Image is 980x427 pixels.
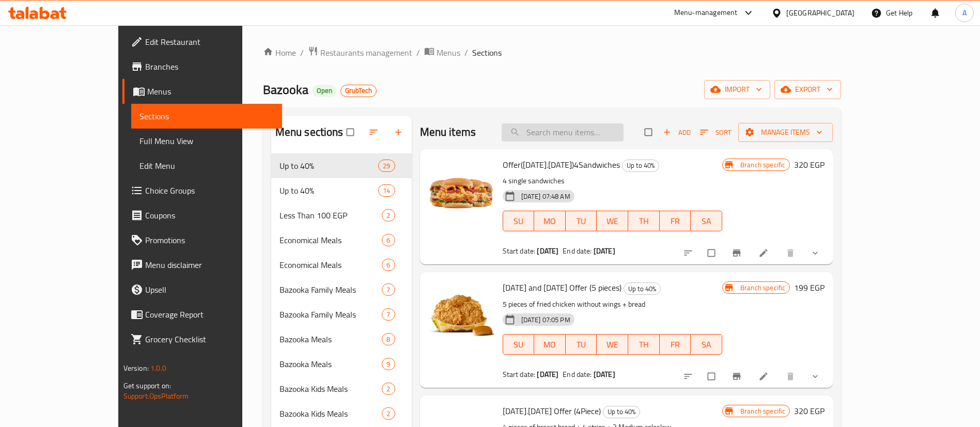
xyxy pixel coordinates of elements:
span: Open [313,86,336,95]
li: / [416,46,420,59]
span: [DATE] 07:05 PM [517,315,574,325]
div: items [382,358,395,370]
button: export [774,80,841,99]
button: SA [691,334,722,355]
a: Edit Menu [131,153,282,178]
span: 9 [382,359,394,369]
span: 14 [379,186,394,196]
li: / [464,46,468,59]
div: Less Than 100 EGP2 [271,203,412,228]
li: / [300,46,304,59]
span: 2 [382,409,394,419]
div: Bazooka Meals9 [271,352,412,376]
span: Bazooka Kids Meals [279,383,382,395]
a: Full Menu View [131,129,282,153]
span: GrubTech [341,86,376,95]
b: [DATE] [537,368,558,381]
button: MO [534,211,566,231]
span: export [783,83,833,96]
span: 8 [382,335,394,344]
div: items [382,308,395,321]
span: Coupons [145,209,274,222]
button: TH [628,334,660,355]
h6: 199 EGP [794,280,825,295]
span: Bazooka Meals [279,358,382,370]
div: Bazooka Kids Meals2 [271,376,412,401]
span: Start date: [503,244,536,258]
div: Open [313,85,336,97]
button: SA [691,211,722,231]
button: show more [804,242,829,264]
span: Economical Meals [279,234,382,246]
button: delete [779,365,804,388]
a: Menu disclaimer [122,252,282,277]
a: Edit Restaurant [122,29,282,54]
span: Sort items [693,124,738,140]
span: WE [601,214,624,229]
span: Bazooka Family Meals [279,283,382,296]
button: FR [660,334,691,355]
span: 7 [382,285,394,295]
span: 6 [382,235,394,245]
div: Bazooka Kids Meals2 [271,401,412,426]
div: Menu-management [674,7,738,19]
a: Choice Groups [122,178,282,203]
span: SA [695,214,718,229]
button: delete [779,242,804,264]
span: TU [570,214,593,229]
span: WE [601,337,624,352]
a: Sections [131,104,282,129]
div: [GEOGRAPHIC_DATA] [786,7,854,19]
span: Menus [437,46,460,59]
button: show more [804,365,829,388]
span: Full Menu View [139,135,274,147]
span: Up to 40% [279,160,379,172]
span: Up to 40% [603,406,640,418]
span: FR [664,214,687,229]
div: Up to 40% [624,282,661,295]
span: Up to 40% [624,283,660,295]
svg: Show Choices [810,248,820,258]
span: FR [664,337,687,352]
div: Bazooka Family Meals7 [271,277,412,302]
button: Branch-specific-item [725,365,750,388]
span: Choice Groups [145,184,274,197]
span: Bazooka Kids Meals [279,407,382,420]
div: Economical Meals6 [271,252,412,277]
div: Bazooka Meals8 [271,327,412,352]
span: End date: [563,244,592,258]
span: Edit Restaurant [145,36,274,48]
span: Grocery Checklist [145,333,274,345]
div: items [382,283,395,296]
button: TH [628,211,660,231]
span: Bazooka [263,78,308,101]
span: Sections [472,46,502,59]
b: [DATE] [594,244,615,258]
h2: Menu items [420,124,476,140]
span: Select section [639,122,660,142]
div: items [382,333,395,345]
a: Promotions [122,228,282,252]
div: Economical Meals6 [271,228,412,252]
span: Up to 40% [623,160,659,171]
div: Up to 40% [603,406,640,418]
span: Economical Meals [279,259,382,271]
span: 2 [382,211,394,220]
button: import [704,80,770,99]
button: SU [503,211,535,231]
span: Version: [123,361,149,375]
span: SU [507,214,531,229]
span: 6 [382,260,394,270]
a: Branches [122,54,282,79]
a: Edit menu item [758,371,771,382]
button: TU [566,334,597,355]
button: SU [503,334,535,355]
a: Restaurants management [308,46,412,59]
button: FR [660,211,691,231]
span: Branch specific [736,406,789,416]
span: [DATE].[DATE] Offer (4Piece) [503,403,601,419]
